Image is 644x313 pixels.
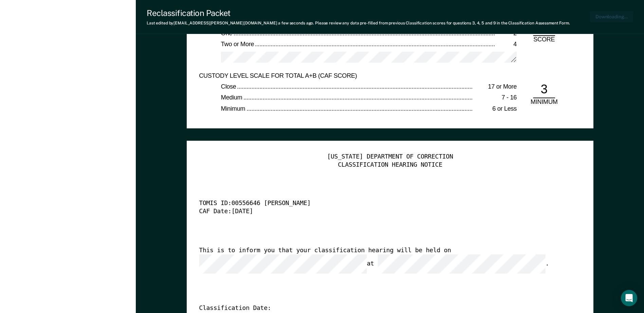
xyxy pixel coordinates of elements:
[147,21,570,25] div: Last edited by [EMAIL_ADDRESS][PERSON_NAME][DOMAIN_NAME] . Please review any data pre-filled from...
[533,82,555,98] div: 3
[147,8,570,18] div: Reclassification Packet
[221,83,237,90] span: Close
[199,161,581,169] div: CLASSIFICATION HEARING NOTICE
[473,94,517,102] div: 7 - 16
[199,304,562,312] div: Classification Date:
[221,41,255,48] span: Two or More
[473,83,517,91] div: 17 or More
[590,11,633,22] button: Downloading...
[199,208,562,216] div: CAF Date: [DATE]
[221,105,246,112] span: Minimum
[199,72,495,80] div: CUSTODY LEVEL SCALE FOR TOTAL A+B (CAF SCORE)
[621,290,637,306] div: Open Intercom Messenger
[199,200,562,208] div: TOMIS ID: 00556646 [PERSON_NAME]
[278,21,313,25] span: a few seconds ago
[199,153,581,161] div: [US_STATE] DEPARTMENT OF CORRECTION
[199,246,562,273] div: This is to inform you that your classification hearing will be held on at .
[528,98,560,107] div: MINIMUM
[495,41,517,49] div: 4
[473,105,517,113] div: 6 or Less
[221,30,234,36] span: One
[221,94,243,101] span: Medium
[528,36,560,44] div: SCORE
